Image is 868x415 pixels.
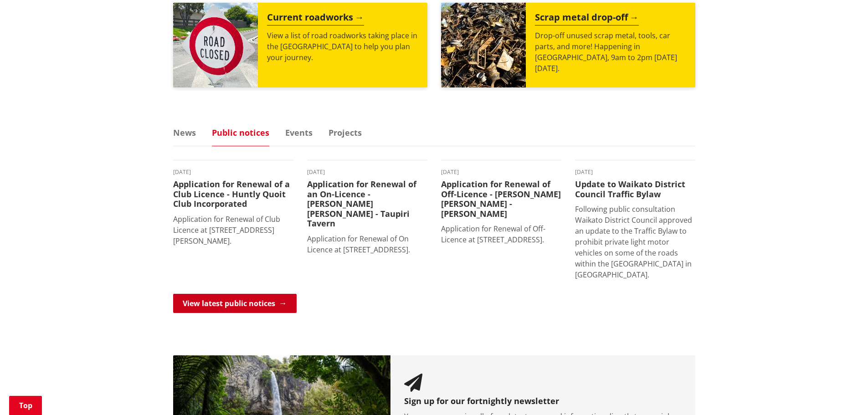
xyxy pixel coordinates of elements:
a: Current roadworks View a list of road roadworks taking place in the [GEOGRAPHIC_DATA] to help you... [173,3,427,87]
time: [DATE] [173,169,293,175]
a: Projects [329,128,362,137]
a: View latest public notices [173,294,297,313]
p: Following public consultation Waikato District Council approved an update to the Traffic Bylaw to... [575,204,695,280]
time: [DATE] [441,169,561,175]
h3: Sign up for our fortnightly newsletter [404,396,682,406]
p: Application for Renewal of Off-Licence at [STREET_ADDRESS]. [441,223,561,245]
img: Scrap metal collection [441,3,526,87]
a: [DATE] Application for Renewal of Off-Licence - [PERSON_NAME] [PERSON_NAME] - [PERSON_NAME] Appli... [441,169,561,245]
h3: Application for Renewal of an On-Licence - [PERSON_NAME] [PERSON_NAME] - Taupiri Tavern [307,179,427,229]
h2: Current roadworks [267,12,364,26]
a: Events [285,128,313,137]
iframe: Messenger Launcher [826,377,859,410]
p: Drop-off unused scrap metal, tools, car parts, and more! Happening in [GEOGRAPHIC_DATA], 9am to 2... [535,30,686,74]
h2: Scrap metal drop-off [535,12,639,26]
p: Application for Renewal of Club Licence at [STREET_ADDRESS][PERSON_NAME]. [173,214,293,246]
a: A massive pile of rusted scrap metal, including wheels and various industrial parts, under a clea... [441,3,695,87]
time: [DATE] [575,169,695,175]
a: [DATE] Application for Renewal of an On-Licence - [PERSON_NAME] [PERSON_NAME] - Taupiri Tavern Ap... [307,169,427,255]
a: Public notices [212,128,269,137]
time: [DATE] [307,169,427,175]
a: [DATE] Update to Waikato District Council Traffic Bylaw Following public consultation Waikato Dis... [575,169,695,280]
p: View a list of road roadworks taking place in the [GEOGRAPHIC_DATA] to help you plan your journey. [267,30,418,63]
h3: Application for Renewal of a Club Licence - Huntly Quoit Club Incorporated [173,179,293,209]
h3: Application for Renewal of Off-Licence - [PERSON_NAME] [PERSON_NAME] - [PERSON_NAME] [441,179,561,219]
h3: Update to Waikato District Council Traffic Bylaw [575,179,695,199]
a: [DATE] Application for Renewal of a Club Licence - Huntly Quoit Club Incorporated Application for... [173,169,293,246]
a: News [173,128,196,137]
img: Road closed sign [173,3,258,87]
a: Top [9,396,42,415]
p: Application for Renewal of On Licence at [STREET_ADDRESS]. [307,233,427,255]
